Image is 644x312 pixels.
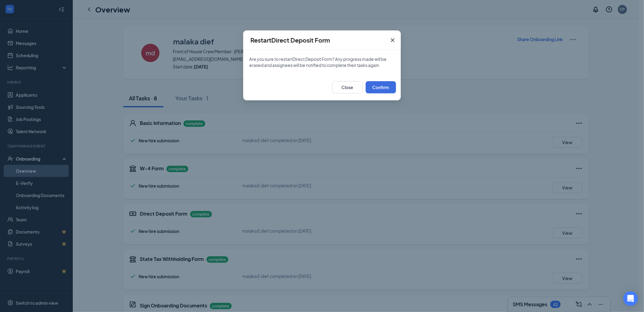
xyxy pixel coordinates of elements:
button: Confirm [366,81,396,93]
p: Are you sure to restart Direct Deposit Form ? Any progress made will be erased and assignees will... [249,56,395,68]
div: Open Intercom Messenger [623,291,638,306]
button: Close [384,30,401,50]
button: Close [332,81,363,93]
svg: Cross [389,36,396,44]
h4: Restart Direct Deposit Form [250,36,330,44]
